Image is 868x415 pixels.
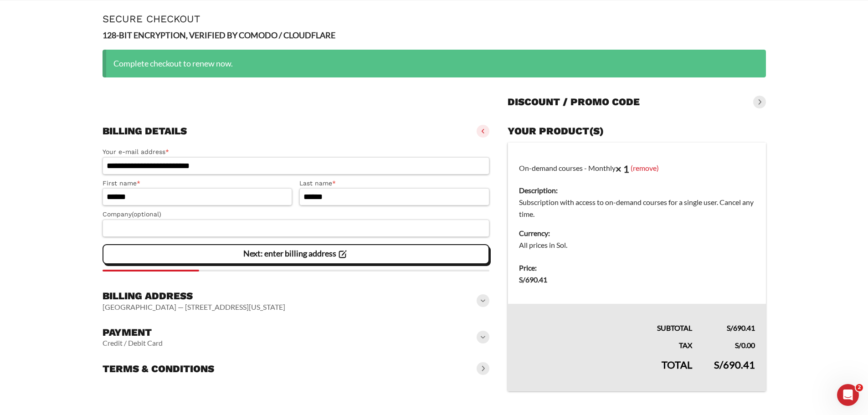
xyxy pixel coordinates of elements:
h3: Billing address [103,290,285,302]
label: Your e-mail address [103,147,490,157]
h3: Discount / promo code [508,96,640,108]
dd: Subscription with access to on-demand courses for a single user. Cancel any time. [519,196,755,220]
dt: Price: [519,262,755,274]
iframe: Intercom live chat [837,384,859,406]
bdi: 0.00 [735,341,755,349]
th: Subtotal [508,304,703,334]
th: Total [508,351,703,391]
h3: Payment [103,326,163,339]
label: First name [103,178,293,189]
h3: Billing details [103,125,187,138]
th: Tax [508,334,703,351]
bdi: 690.41 [714,359,755,371]
span: S/ [727,323,733,332]
label: Last name [299,178,489,189]
dt: Description: [519,184,755,196]
span: 2 [856,384,863,391]
td: On-demand courses - Monthly [508,143,766,256]
dt: Currency: [519,227,755,239]
h3: Terms & conditions [103,363,214,375]
bdi: 690.41 [519,275,547,284]
strong: × 1 [616,163,629,175]
span: (optional) [132,210,161,218]
span: S/ [714,359,723,371]
vaadin-button: Next: enter billing address [103,244,490,264]
span: S/ [735,341,741,349]
bdi: 690.41 [727,323,755,332]
a: (remove) [631,164,659,172]
span: S/ [519,275,525,284]
label: Company [103,209,490,220]
dd: All prices in Sol. [519,239,755,251]
vaadin-horizontal-layout: Credit / Debit Card [103,338,163,348]
vaadin-horizontal-layout: [GEOGRAPHIC_DATA] — [STREET_ADDRESS][US_STATE] [103,302,285,312]
div: Complete checkout to renew now. [103,50,766,77]
strong: 128-BIT ENCRYPTION, VERIFIED BY COMODO / CLOUDFLARE [103,30,335,40]
h1: Secure Checkout [103,13,766,25]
